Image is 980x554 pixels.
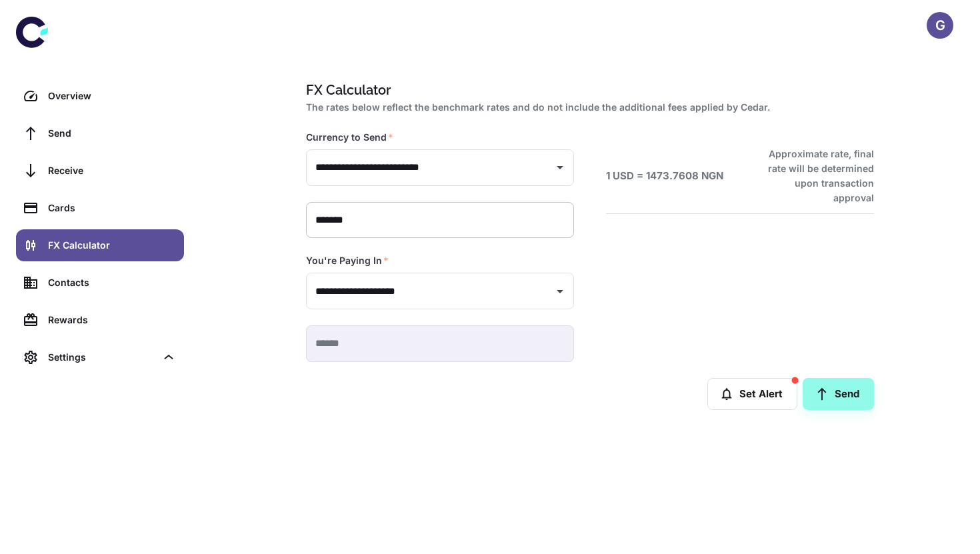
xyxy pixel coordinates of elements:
[306,254,389,267] label: You're Paying In
[48,201,176,215] div: Cards
[48,126,176,141] div: Send
[16,192,184,224] a: Cards
[551,158,569,177] button: Open
[48,163,176,178] div: Receive
[48,275,176,290] div: Contacts
[16,80,184,112] a: Overview
[16,267,184,299] a: Contacts
[753,147,874,205] h6: Approximate rate, final rate will be determined upon transaction approval
[927,12,953,39] button: G
[16,229,184,261] a: FX Calculator
[48,350,156,365] div: Settings
[16,117,184,149] a: Send
[48,313,176,327] div: Rewards
[707,378,797,410] button: Set Alert
[16,304,184,336] a: Rewards
[606,169,723,184] h6: 1 USD = 1473.7608 NGN
[16,341,184,373] div: Settings
[803,378,874,410] a: Send
[306,80,869,100] h1: FX Calculator
[16,155,184,187] a: Receive
[551,282,569,301] button: Open
[306,131,393,144] label: Currency to Send
[48,89,176,103] div: Overview
[48,238,176,253] div: FX Calculator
